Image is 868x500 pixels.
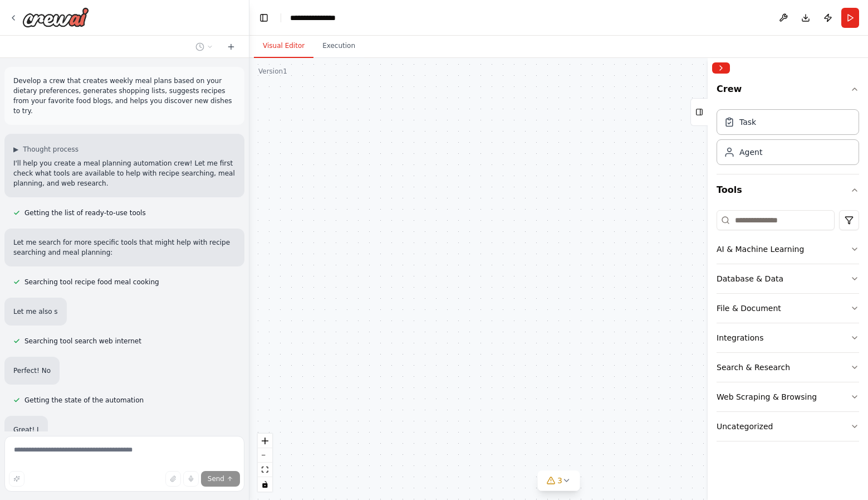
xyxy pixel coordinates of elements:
button: fit view [258,463,272,477]
button: Visual Editor [254,35,313,58]
div: Search & Research [717,362,790,373]
span: Send [208,474,224,483]
span: Getting the state of the automation [24,396,144,405]
button: ▶Thought process [13,145,79,154]
button: Upload files [165,471,181,487]
p: I'll help you create a meal planning automation crew! Let me first check what tools are available... [13,158,236,188]
div: AI & Machine Learning [717,244,804,255]
span: Searching tool search web internet [24,337,141,346]
button: Tools [717,174,859,206]
div: Tools [717,206,859,450]
p: Let me search for more specific tools that might help with recipe searching and meal planning: [13,237,236,258]
button: Click to speak your automation idea [183,471,199,487]
p: Great! I [13,425,39,435]
button: zoom out [258,448,272,463]
p: Perfect! No [13,366,51,376]
button: Hide left sidebar [256,10,272,26]
button: zoom in [258,434,272,448]
span: Getting the list of ready-to-use tools [24,208,146,217]
div: Database & Data [717,273,783,284]
button: 3 [537,470,580,491]
button: Integrations [717,323,859,352]
button: Start a new chat [222,40,240,54]
button: Uncategorized [717,412,859,441]
div: Task [739,116,756,128]
span: 3 [557,475,562,486]
button: File & Document [717,294,859,323]
button: Toggle Sidebar [703,58,712,500]
div: File & Document [717,303,781,314]
span: Thought process [23,145,79,154]
span: Searching tool recipe food meal cooking [24,278,159,287]
button: Execution [313,35,364,58]
div: Agent [739,147,762,158]
span: ▶ [13,145,18,154]
div: Uncategorized [717,421,773,432]
p: Let me also s [13,307,58,317]
p: Develop a crew that creates weekly meal plans based on your dietary preferences, generates shoppi... [13,76,236,116]
div: Version 1 [258,67,287,76]
div: Integrations [717,332,763,343]
button: Collapse right sidebar [712,62,730,74]
div: Web Scraping & Browsing [717,391,817,402]
button: Database & Data [717,264,859,293]
nav: breadcrumb [290,12,347,23]
button: Switch to previous chat [191,40,218,54]
button: Crew [717,78,859,105]
button: Search & Research [717,353,859,382]
button: AI & Machine Learning [717,235,859,264]
img: Logo [22,7,89,27]
button: Improve this prompt [9,471,24,487]
div: Crew [717,105,859,174]
div: React Flow controls [258,434,272,492]
button: toggle interactivity [258,477,272,492]
button: Web Scraping & Browsing [717,382,859,411]
button: Send [201,471,240,487]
